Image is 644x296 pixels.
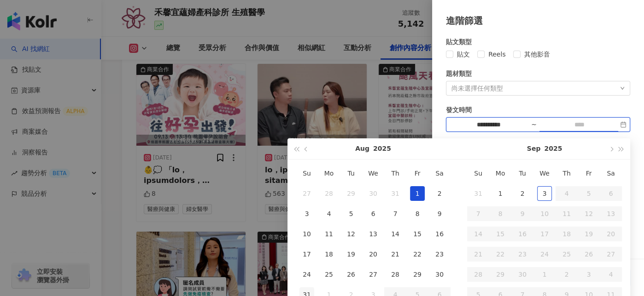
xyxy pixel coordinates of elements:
[366,267,381,282] div: 27
[384,204,406,224] td: 2025-08-07
[344,227,358,241] div: 12
[322,267,336,282] div: 25
[362,163,384,183] th: We
[493,186,508,201] div: 1
[344,186,358,201] div: 29
[296,264,318,285] td: 2025-08-24
[511,183,533,204] td: 2025-09-02
[410,206,425,221] div: 8
[340,204,362,224] td: 2025-08-05
[428,224,451,244] td: 2025-08-16
[384,183,406,204] td: 2025-07-31
[366,206,381,221] div: 6
[318,163,340,183] th: Mo
[322,227,336,241] div: 11
[489,183,511,204] td: 2025-09-01
[340,183,362,204] td: 2025-07-29
[511,163,533,183] th: Tu
[344,206,358,221] div: 5
[527,138,541,159] button: Sep
[299,267,314,282] div: 24
[340,224,362,244] td: 2025-08-12
[446,105,630,115] div: 發文時間
[322,186,336,201] div: 28
[446,14,630,28] div: 進階篩選
[406,163,428,183] th: Fr
[537,186,552,201] div: 3
[384,163,406,183] th: Th
[384,224,406,244] td: 2025-08-14
[432,247,447,262] div: 23
[299,186,314,201] div: 27
[410,267,425,282] div: 29
[471,186,486,201] div: 31
[344,247,358,262] div: 19
[410,227,425,241] div: 15
[318,244,340,264] td: 2025-08-18
[362,204,384,224] td: 2025-08-06
[446,37,630,47] div: 貼文類型
[318,183,340,204] td: 2025-07-28
[432,186,447,201] div: 2
[446,68,630,79] div: 題材類型
[600,163,622,183] th: Sa
[296,163,318,183] th: Su
[366,227,381,241] div: 13
[299,227,314,241] div: 10
[428,244,451,264] td: 2025-08-23
[556,163,578,183] th: Th
[296,224,318,244] td: 2025-08-10
[322,206,336,221] div: 4
[521,49,554,59] span: 其他影音
[406,224,428,244] td: 2025-08-15
[344,267,358,282] div: 26
[384,244,406,264] td: 2025-08-21
[340,264,362,285] td: 2025-08-26
[299,206,314,221] div: 3
[432,206,447,221] div: 9
[527,121,540,128] div: ~
[467,163,489,183] th: Su
[373,138,391,159] button: 2025
[388,227,403,241] div: 14
[544,138,562,159] button: 2025
[406,244,428,264] td: 2025-08-22
[533,163,556,183] th: We
[451,85,503,92] div: 尚未選擇任何類型
[296,204,318,224] td: 2025-08-03
[453,49,474,59] span: 貼文
[428,183,451,204] td: 2025-08-02
[362,224,384,244] td: 2025-08-13
[620,86,625,91] span: down
[406,183,428,204] td: 2025-08-01
[533,183,556,204] td: 2025-09-03
[428,163,451,183] th: Sa
[340,244,362,264] td: 2025-08-19
[318,264,340,285] td: 2025-08-25
[362,264,384,285] td: 2025-08-27
[322,247,336,262] div: 18
[388,247,403,262] div: 21
[467,183,489,204] td: 2025-08-31
[318,204,340,224] td: 2025-08-04
[515,186,530,201] div: 2
[355,138,369,159] button: Aug
[384,264,406,285] td: 2025-08-28
[410,247,425,262] div: 22
[432,227,447,241] div: 16
[410,186,425,201] div: 1
[318,224,340,244] td: 2025-08-11
[388,267,403,282] div: 28
[406,204,428,224] td: 2025-08-08
[388,186,403,201] div: 31
[578,163,600,183] th: Fr
[366,247,381,262] div: 20
[299,247,314,262] div: 17
[366,186,381,201] div: 30
[428,204,451,224] td: 2025-08-09
[489,163,511,183] th: Mo
[406,264,428,285] td: 2025-08-29
[340,163,362,183] th: Tu
[362,183,384,204] td: 2025-07-30
[388,206,403,221] div: 7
